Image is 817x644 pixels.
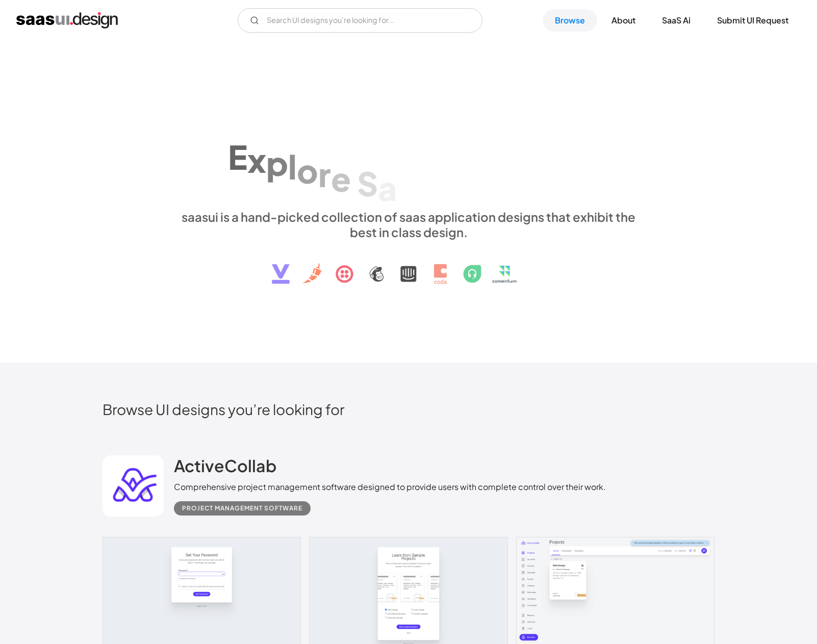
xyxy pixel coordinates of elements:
[16,12,118,29] a: home
[650,9,703,32] a: SaaS Ai
[288,147,297,186] div: l
[357,163,378,202] div: S
[254,240,563,293] img: text, icon, saas logo
[174,209,643,240] div: saasui is a hand-picked collection of saas application designs that exhibit the best in class des...
[378,168,397,208] div: a
[297,150,318,190] div: o
[228,137,247,176] div: E
[705,9,801,32] a: Submit UI Request
[182,502,302,514] div: Project Management Software
[266,143,288,183] div: p
[247,140,266,179] div: x
[238,8,482,33] form: Email Form
[543,9,597,32] a: Browse
[599,9,648,32] a: About
[174,481,606,493] div: Comprehensive project management software designed to provide users with complete control over th...
[103,400,714,418] h2: Browse UI designs you’re looking for
[174,121,643,199] h1: Explore SaaS UI design patterns & interactions.
[318,154,331,194] div: r
[331,159,351,198] div: e
[174,455,276,481] a: ActiveCollab
[238,8,482,33] input: Search UI designs you're looking for...
[174,455,276,476] h2: ActiveCollab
